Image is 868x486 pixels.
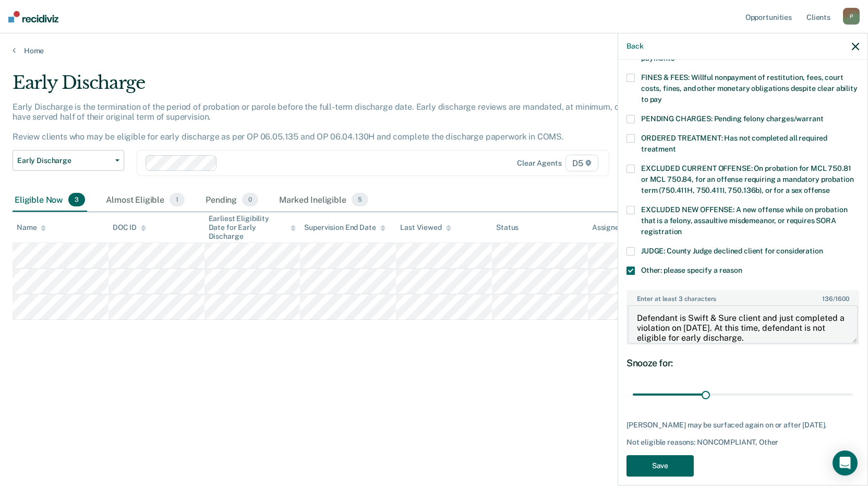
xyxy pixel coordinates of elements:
[400,223,451,232] div: Last Viewed
[13,46,855,55] a: Home
[277,189,370,212] div: Marked Ineligible
[565,155,598,171] span: D5
[833,450,858,476] div: Open Intercom Messenger
[641,247,823,255] span: JUDGE: County Judge declined client for consideration
[641,73,858,103] span: FINES & FEES: Willful nonpayment of restitution, fees, court costs, fines, and other monetary obl...
[104,189,187,212] div: Almost Eligible
[641,205,847,236] span: EXCLUDED NEW OFFENSE: A new offense while on probation that is a felony, assaultive misdemeanor, ...
[13,189,87,212] div: Eligible Now
[496,223,519,232] div: Status
[352,193,368,206] span: 5
[626,455,694,477] button: Save
[626,438,859,447] div: Not eligible reasons: NONCOMPLIANT, Other
[17,156,111,165] span: Early Discharge
[13,102,660,142] p: Early Discharge is the termination of the period of probation or parole before the full-term disc...
[626,357,859,369] div: Snooze for:
[13,72,664,102] div: Early Discharge
[626,42,643,51] button: Back
[641,266,742,274] span: Other: please specify a reason
[822,295,833,303] span: 136
[592,223,641,232] div: Assigned to
[641,164,853,194] span: EXCLUDED CURRENT OFFENSE: On probation for MCL 750.81 or MCL 750.84, for an offense requiring a m...
[170,193,185,206] span: 1
[304,223,385,232] div: Supervision End Date
[641,134,827,153] span: ORDERED TREATMENT: Has not completed all required treatment
[209,214,296,240] div: Earliest Eligibility Date for Early Discharge
[17,223,46,232] div: Name
[822,295,849,303] span: / 1600
[628,291,858,303] label: Enter at least 3 characters
[517,159,561,168] div: Clear agents
[8,11,58,22] img: Recidiviz
[641,114,823,123] span: PENDING CHARGES: Pending felony charges/warrant
[628,305,858,344] textarea: Defendant is Swift & Sure client and just completed a violation on [DATE]. At this time, defendan...
[843,8,860,25] div: P
[68,193,85,206] span: 3
[626,421,859,430] div: [PERSON_NAME] may be surfaced again on or after [DATE].
[242,193,258,206] span: 0
[203,189,260,212] div: Pending
[113,223,146,232] div: DOC ID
